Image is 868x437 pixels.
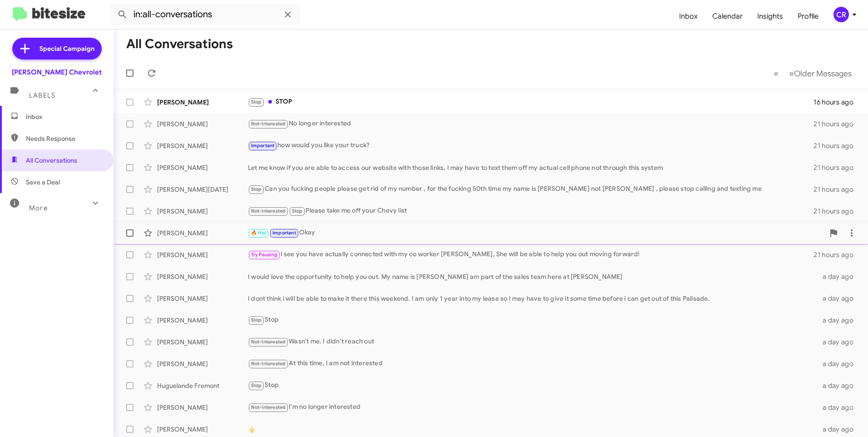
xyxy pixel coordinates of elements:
span: Important [251,143,275,149]
div: [PERSON_NAME] [157,425,248,434]
div: a day ago [817,316,861,325]
div: Okay [248,228,824,238]
div: Stop [248,380,817,391]
h1: All Conversations [126,37,233,51]
div: I'm no longer interested [248,402,817,412]
a: Inbox [672,3,705,30]
span: Needs Response [26,134,103,143]
div: Can you fucking people please get rid of my number , for the fucking 50th time my name is [PERSON... [248,184,814,194]
div: I dont think i will be able to make it there this weekend. I am only 1 year into my lease so I ma... [248,294,817,303]
button: Previous [768,64,784,83]
span: Inbox [26,112,103,121]
div: a day ago [817,294,861,303]
div: [PERSON_NAME] [157,228,248,238]
span: Stop [292,208,303,214]
div: [PERSON_NAME] [157,98,248,107]
div: [PERSON_NAME] [157,359,248,368]
span: Not-Interested [251,404,286,410]
div: [PERSON_NAME] [157,316,248,325]
div: 21 hours ago [814,163,861,172]
span: Labels [29,91,55,99]
div: how would you like your truck? [248,140,814,151]
div: [PERSON_NAME] [157,272,248,281]
div: [PERSON_NAME] [157,207,248,216]
span: Not-Interested [251,361,286,367]
span: 🔥 Hot [251,230,266,236]
div: Huguelande Fremont [157,381,248,390]
input: Search [110,4,301,25]
div: 16 hours ago [814,98,861,107]
div: [PERSON_NAME] Chevrolet [12,68,102,77]
div: [PERSON_NAME] [157,250,248,259]
span: « [774,68,779,79]
span: Not-Interested [251,208,286,214]
span: Older Messages [794,69,852,79]
div: At this time, I am not interested [248,358,817,369]
span: Special Campaign [39,44,94,53]
span: More [29,204,48,212]
div: I see you have actually connected with my co worker [PERSON_NAME], She will be able to help you o... [248,249,814,260]
div: 🖕 [248,425,817,434]
nav: Page navigation example [769,64,857,83]
a: Calendar [705,3,750,30]
div: a day ago [817,359,861,368]
div: [PERSON_NAME][DATE] [157,185,248,194]
a: Insights [750,3,790,30]
div: Wasn't me. I didn't reach out [248,337,817,347]
div: 21 hours ago [814,119,861,129]
div: [PERSON_NAME] [157,294,248,303]
span: Important [272,230,296,236]
div: 21 hours ago [814,207,861,216]
div: 21 hours ago [814,250,861,259]
span: Stop [251,317,262,323]
button: Next [784,64,857,83]
div: a day ago [817,338,861,347]
span: Not-Interested [251,121,286,127]
div: Stop [248,315,817,325]
div: [PERSON_NAME] [157,163,248,172]
a: Profile [790,3,826,30]
div: Let me know if you are able to access our website with those links, I may have to text them off m... [248,163,814,172]
span: Stop [251,186,262,192]
div: I would love the opportunity to help you out. My name is [PERSON_NAME] am part of the sales team ... [248,272,817,281]
div: a day ago [817,381,861,390]
span: Save a Deal [26,178,60,187]
div: a day ago [817,425,861,434]
div: a day ago [817,272,861,281]
div: [PERSON_NAME] [157,119,248,129]
span: All Conversations [26,156,77,165]
button: CR [826,7,858,22]
div: STOP [248,97,814,107]
div: Please take me off your Chevy list [248,206,814,216]
span: Stop [251,99,262,105]
span: Not-Interested [251,339,286,345]
span: Try Pausing [251,252,277,258]
span: » [789,68,794,79]
div: [PERSON_NAME] [157,338,248,347]
span: Stop [251,382,262,388]
div: [PERSON_NAME] [157,403,248,412]
div: No longer interested [248,119,814,129]
div: [PERSON_NAME] [157,141,248,150]
div: 21 hours ago [814,141,861,150]
div: CR [833,7,849,22]
div: 21 hours ago [814,185,861,194]
div: a day ago [817,403,861,412]
a: Special Campaign [12,38,102,60]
